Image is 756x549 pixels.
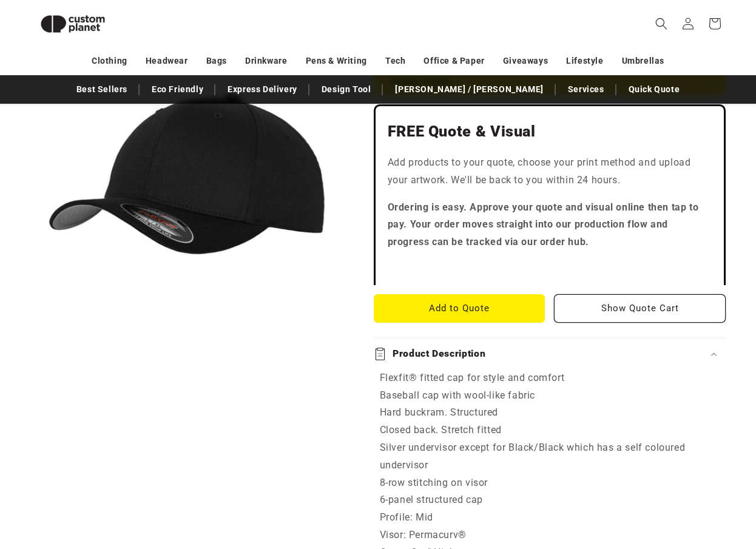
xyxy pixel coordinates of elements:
a: Quick Quote [623,79,686,100]
a: Best Sellers [70,79,133,100]
a: Eco Friendly [146,79,209,100]
a: Drinkware [245,50,287,72]
media-gallery: Gallery Viewer [30,18,343,331]
li: Baseball cap with wool-like fabric [380,387,720,405]
iframe: Chat Widget [695,491,756,549]
summary: Search [648,10,675,37]
h2: Product Description [393,348,485,360]
: Add to Quote [374,294,545,323]
p: Add products to your quote, choose your print method and upload your artwork. We'll be back to yo... [388,154,712,189]
a: Headwear [146,50,188,72]
a: Lifestyle [566,50,603,72]
a: Tech [385,50,405,72]
li: Silver undervisor except for Black/Black which has a self coloured undervisor [380,439,720,474]
h2: FREE Quote & Visual [388,122,712,141]
li: Closed back. Stretch fitted [380,422,720,439]
a: Office & Paper [424,50,484,72]
img: Custom Planet [30,5,115,43]
li: Profile: Mid [380,509,720,527]
a: Design Tool [316,79,377,100]
li: Flexfit® fitted cap for style and comfort [380,369,720,387]
button: Show Quote Cart [554,294,726,323]
a: Giveaways [503,50,548,72]
a: Express Delivery [221,79,303,100]
li: 6-panel structured cap [380,491,720,509]
a: Bags [206,50,227,72]
a: Umbrellas [622,50,664,72]
a: [PERSON_NAME] / [PERSON_NAME] [389,79,549,100]
li: 8-row stitching on visor [380,474,720,492]
strong: Ordering is easy. Approve your quote and visual online then tap to pay. Your order moves straight... [388,201,699,248]
li: Hard buckram. Structured [380,404,720,422]
a: Clothing [92,50,127,72]
li: Visor: Permacurv® [380,527,720,544]
a: Pens & Writing [306,50,367,72]
summary: Product Description [374,338,726,369]
iframe: Customer reviews powered by Trustpilot [388,261,712,273]
a: Services [562,79,610,100]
